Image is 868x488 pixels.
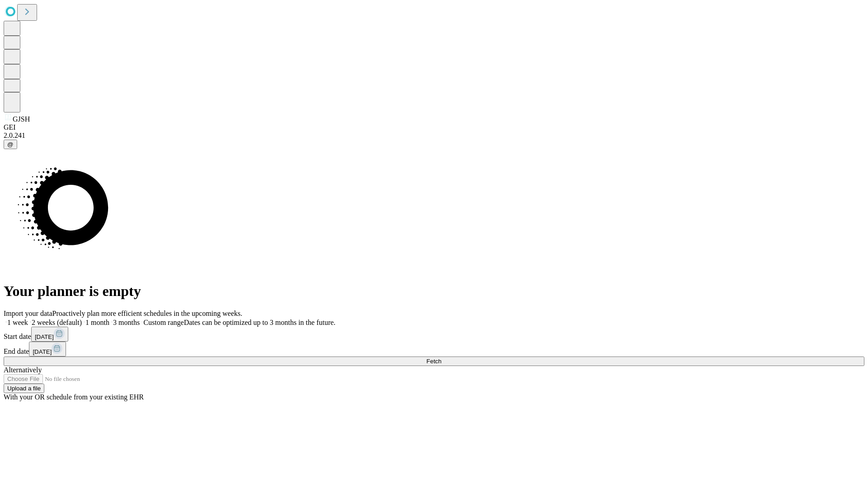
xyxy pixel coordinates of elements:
span: Import your data [4,310,52,317]
span: [DATE] [35,333,54,340]
span: [DATE] [33,348,52,355]
button: Upload a file [4,384,44,393]
span: Fetch [426,358,441,365]
div: End date [4,342,864,357]
span: Alternatively [4,366,42,374]
span: 1 month [85,319,109,326]
span: 1 week [7,319,28,326]
span: Proactively plan more efficient schedules in the upcoming weeks. [52,310,242,317]
span: 3 months [113,319,140,326]
h1: Your planner is empty [4,283,864,300]
div: 2.0.241 [4,131,864,140]
button: [DATE] [29,342,66,357]
button: [DATE] [31,327,68,342]
span: GJSH [13,115,30,123]
span: Custom range [143,319,184,326]
div: GEI [4,123,864,131]
span: 2 weeks (default) [32,319,82,326]
div: Start date [4,327,864,342]
span: @ [7,141,14,148]
button: @ [4,140,17,149]
span: Dates can be optimized up to 3 months in the future. [184,319,335,326]
button: Fetch [4,357,864,366]
span: With your OR schedule from your existing EHR [4,393,144,401]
